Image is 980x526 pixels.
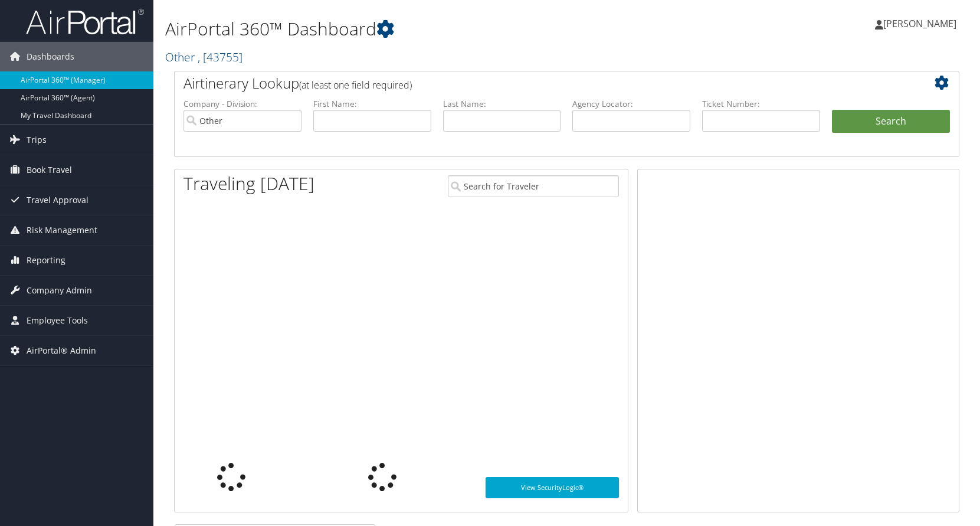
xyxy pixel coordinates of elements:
span: Company Admin [27,276,92,305]
button: Search [832,110,950,133]
span: [PERSON_NAME] [883,17,956,30]
input: Search for Traveler [448,175,619,197]
h1: Traveling [DATE] [183,171,314,196]
span: Book Travel [27,155,72,185]
h1: AirPortal 360™ Dashboard [165,17,700,41]
img: airportal-logo.png [26,8,144,35]
span: Employee Tools [27,306,88,335]
a: [PERSON_NAME] [875,6,968,41]
span: AirPortal® Admin [27,336,96,365]
h2: Airtinerary Lookup [183,73,884,93]
span: Travel Approval [27,185,89,215]
a: Other [165,49,242,65]
label: Company - Division: [183,98,301,110]
span: (at least one field required) [299,79,412,92]
span: Dashboards [27,42,74,71]
span: Trips [27,125,47,155]
span: Risk Management [27,215,97,245]
span: Reporting [27,246,65,275]
label: First Name: [313,98,431,110]
a: View SecurityLogic® [486,477,619,498]
label: Agency Locator: [572,98,690,110]
label: Last Name: [443,98,561,110]
label: Ticket Number: [702,98,820,110]
span: , [ 43755 ] [198,49,242,65]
